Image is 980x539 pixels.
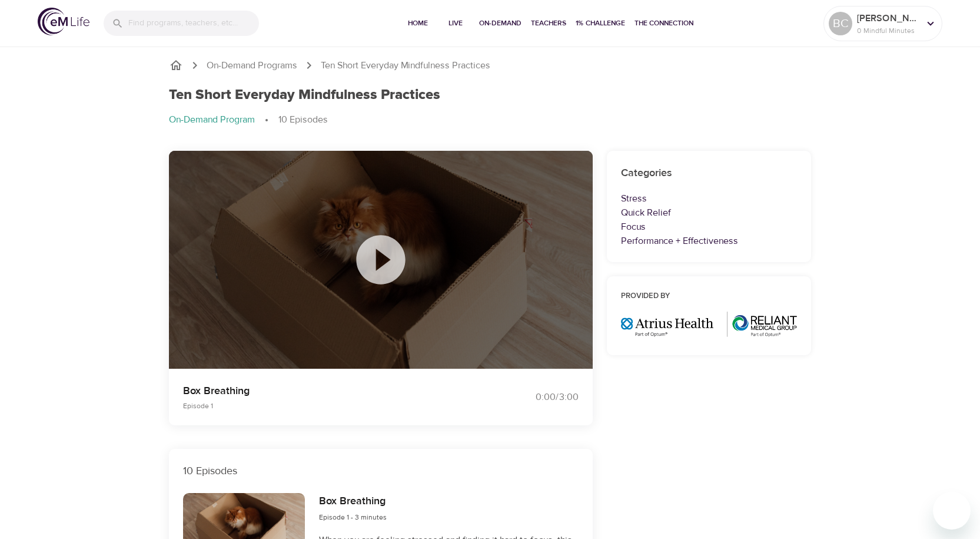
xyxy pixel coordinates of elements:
p: 0 Mindful Minutes [857,25,919,36]
nav: breadcrumb [169,113,812,127]
p: 10 Episodes [278,113,328,127]
iframe: Button to launch messaging window [933,492,971,530]
span: 1% Challenge [576,17,625,29]
p: Focus [621,220,798,234]
span: Live [441,17,470,29]
span: Teachers [531,17,566,29]
span: Home [404,17,432,29]
a: On-Demand Programs [207,59,297,72]
div: BC [829,12,852,35]
input: Find programs, teachers, etc... [128,11,259,36]
span: On-Demand [479,17,521,29]
p: On-Demand Program [169,113,255,127]
p: Stress [621,191,798,206]
p: Episode 1 [183,401,476,411]
h1: Ten Short Everyday Mindfulness Practices [169,87,440,104]
img: Optum%20MA_AtriusReliant.png [621,312,798,337]
h6: Provided by [621,290,798,303]
span: The Connection [634,17,693,29]
nav: breadcrumb [169,58,812,72]
p: Box Breathing [183,383,476,399]
h6: Box Breathing [319,493,387,510]
div: 0:00 / 3:00 [490,391,579,404]
img: logo [38,8,89,35]
span: Episode 1 - 3 minutes [319,512,387,522]
p: Quick Relief [621,206,798,220]
p: [PERSON_NAME] [857,11,919,25]
p: 10 Episodes [183,463,579,479]
h6: Categories [621,165,798,182]
p: Ten Short Everyday Mindfulness Practices [321,59,490,72]
p: Performance + Effectiveness [621,234,798,248]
